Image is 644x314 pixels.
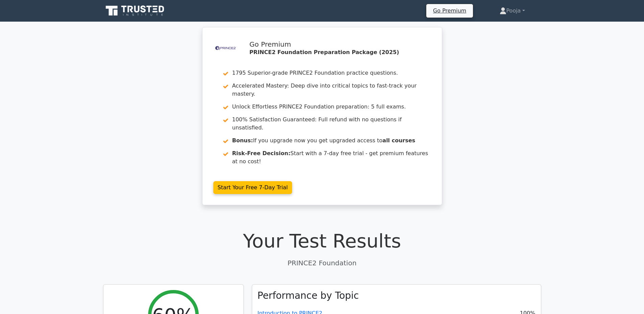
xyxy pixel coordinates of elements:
[213,181,292,194] a: Start Your Free 7-Day Trial
[429,6,470,15] a: Go Premium
[103,230,541,252] h1: Your Test Results
[258,290,359,301] h3: Performance by Topic
[483,4,541,18] a: Pooja
[103,258,541,268] p: PRINCE2 Foundation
